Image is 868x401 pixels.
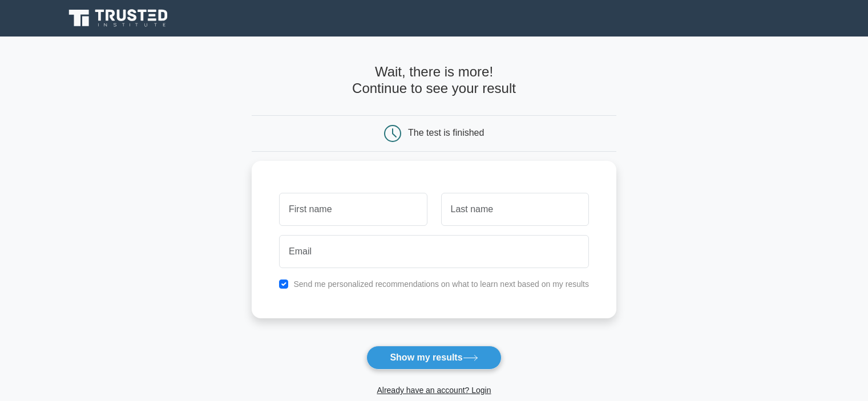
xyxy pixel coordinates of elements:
input: Email [279,235,589,268]
a: Already have an account? Login [377,386,491,395]
h4: Wait, there is more! Continue to see your result [252,64,616,97]
input: First name [279,193,427,226]
label: Send me personalized recommendations on what to learn next based on my results [293,280,589,289]
button: Show my results [366,346,501,370]
input: Last name [441,193,589,226]
div: The test is finished [408,128,484,137]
